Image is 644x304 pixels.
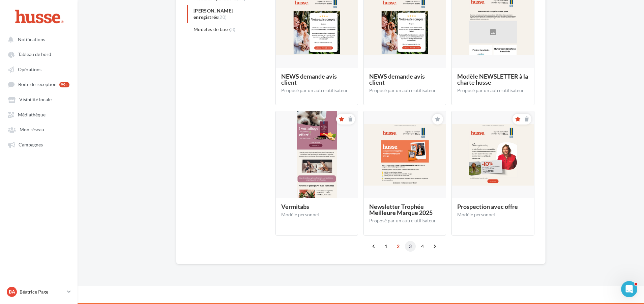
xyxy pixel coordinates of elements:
span: Proposé par un autre utilisateur [457,87,524,93]
a: Opérations [4,63,74,75]
div: Vermitabs [281,203,352,210]
a: Médiathèque [4,108,74,120]
img: message.thumb [452,124,534,186]
a: 2 [393,241,404,252]
a: › [429,241,440,252]
p: Béatrice Page [20,288,64,295]
a: ‹ [369,241,379,252]
span: Proposé par un autre utilisateur [369,218,436,223]
a: Boîte de réception 99+ [4,78,74,90]
span: (20) [218,15,227,20]
span: Mon réseau [20,127,44,133]
span: Modèle personnel [457,212,495,217]
span: [PERSON_NAME] enregistrés [194,8,233,20]
span: Modèles de base [194,26,235,32]
span: (8) [230,27,235,32]
div: NEWS demande avis client [281,73,352,85]
img: message.thumb [297,111,337,259]
div: 99+ [59,82,69,87]
span: Proposé par un autre utilisateur [281,87,348,93]
span: Visibilité locale [19,97,52,103]
a: Tableau de bord [4,48,74,60]
a: Ba Béatrice Page [5,285,72,298]
span: Notifications [18,36,45,42]
a: Mon réseau [4,123,74,135]
div: Prospection avec offre [457,203,528,210]
span: Campagnes [19,142,43,147]
span: Médiathèque [18,112,46,117]
button: Notifications [4,33,71,45]
span: Boîte de réception [18,82,57,87]
a: Campagnes [4,138,74,150]
a: 1 [381,241,391,252]
span: Tableau de bord [18,52,51,57]
a: Visibilité locale [4,93,74,105]
span: Proposé par un autre utilisateur [369,87,436,93]
a: 4 [417,241,428,252]
iframe: Intercom live chat [621,281,637,297]
div: Newsletter Trophée Meilleure Marque 2025 [369,203,440,216]
span: Modèle personnel [281,212,319,217]
img: message.thumb [364,124,446,186]
a: 3 [405,241,416,252]
div: NEWS demande avis client [369,73,440,85]
div: Modèle NEWSLETTER à la charte husse [457,73,528,85]
span: Ba [9,288,15,295]
span: Opérations [18,66,41,72]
